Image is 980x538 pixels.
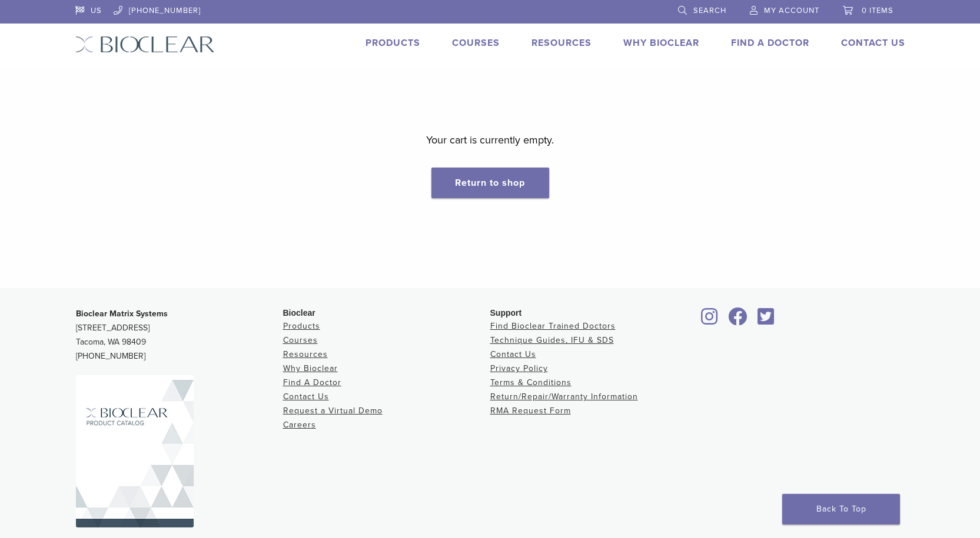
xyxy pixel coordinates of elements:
a: RMA Request Form [490,406,571,416]
a: Products [283,321,320,331]
a: Bioclear [754,315,779,326]
img: Bioclear [76,375,194,527]
a: Technique Guides, IFU & SDS [490,335,614,345]
span: Bioclear [283,308,315,318]
a: Find A Doctor [283,377,341,387]
a: Contact Us [283,392,329,402]
a: Terms & Conditions [490,377,572,387]
p: Your cart is currently empty. [426,131,554,149]
a: Contact Us [490,349,536,359]
span: My Account [764,6,819,15]
a: Bioclear [697,315,722,326]
a: Resources [283,349,328,359]
span: Support [490,308,522,318]
span: 0 items [862,6,893,15]
a: Courses [283,335,318,345]
p: [STREET_ADDRESS] Tacoma, WA 98409 [PHONE_NUMBER] [76,307,283,363]
span: Search [693,6,726,15]
a: Return/Repair/Warranty Information [490,392,638,402]
a: Return to shop [431,168,549,198]
a: Find Bioclear Trained Doctors [490,321,616,331]
a: Resources [531,37,592,49]
a: Privacy Policy [490,363,548,373]
a: Careers [283,420,316,430]
a: Contact Us [841,37,905,49]
strong: Bioclear Matrix Systems [76,309,168,319]
a: Why Bioclear [623,37,699,49]
a: Back To Top [782,494,900,524]
a: Products [366,37,420,49]
a: Find A Doctor [731,37,809,49]
a: Why Bioclear [283,363,338,373]
a: Bioclear [725,315,752,326]
img: Bioclear [75,36,215,53]
a: Courses [452,37,500,49]
a: Request a Virtual Demo [283,406,383,416]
